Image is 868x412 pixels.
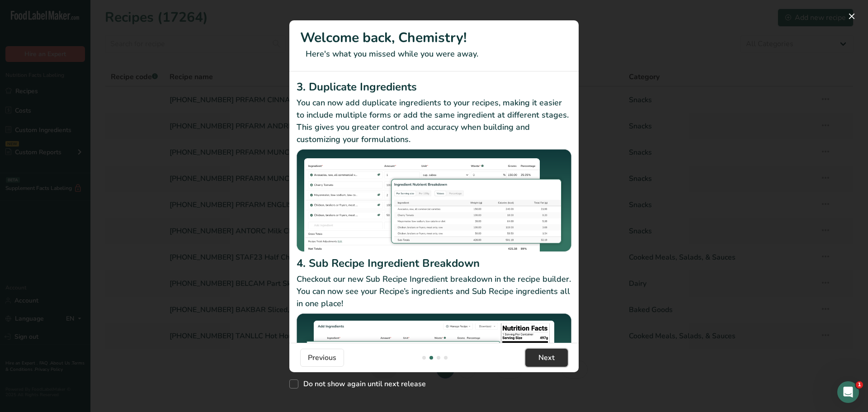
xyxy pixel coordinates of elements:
[300,349,344,367] button: Previous
[300,28,568,48] h1: Welcome back, Chemistry!
[297,97,571,146] p: You can now add duplicate ingredients to your recipes, making it easier to include multiple forms...
[297,79,571,95] h2: 3. Duplicate Ingredients
[308,352,336,363] span: Previous
[298,379,426,388] span: Do not show again until next release
[525,349,568,367] button: Next
[538,352,555,363] span: Next
[837,381,859,403] iframe: Intercom live chat
[297,149,571,252] img: Duplicate Ingredients
[856,381,863,388] span: 1
[297,255,571,271] h2: 4. Sub Recipe Ingredient Breakdown
[300,48,568,60] p: Here's what you missed while you were away.
[297,273,571,310] p: Checkout our new Sub Recipe Ingredient breakdown in the recipe builder. You can now see your Reci...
